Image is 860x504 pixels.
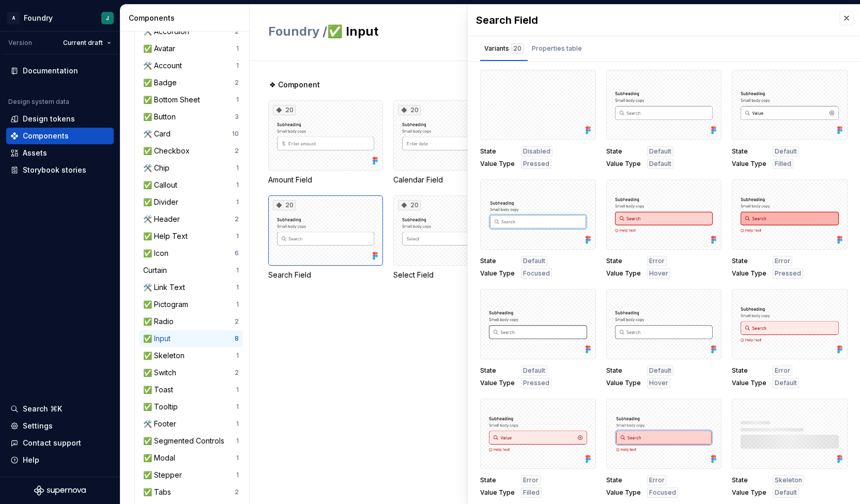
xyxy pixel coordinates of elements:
[480,476,515,484] span: State
[523,269,550,278] span: Focused
[143,453,179,463] div: ✅ Modal
[63,39,103,47] span: Current draft
[235,369,239,377] div: 2
[143,231,192,241] div: ✅ Help Text
[236,352,239,360] div: 1
[775,257,790,265] span: Error
[23,455,39,465] div: Help
[143,163,174,173] div: 🛠️ Chip
[268,24,327,39] span: Foundry /
[775,366,790,375] span: Error
[236,266,239,274] div: 1
[2,7,118,29] button: AFoundryJ
[7,12,20,24] div: A
[6,111,114,127] a: Design tokens
[24,13,53,23] div: Foundry
[732,160,766,168] span: Value Type
[268,23,695,40] h2: ✅ Input
[523,488,540,497] span: Filled
[649,476,665,484] span: Error
[143,299,192,310] div: ✅ Pictogram
[143,214,184,224] div: 🛠️ Header
[393,175,508,185] div: Calendar Field
[6,418,114,434] a: Settings
[236,96,239,104] div: 1
[139,399,243,415] a: ✅ Tooltip1
[143,333,175,344] div: ✅ Input
[143,350,189,361] div: ✅ Skeleton
[235,215,239,223] div: 2
[398,200,421,210] div: 20
[143,316,178,327] div: ✅ Radio
[139,40,243,57] a: ✅ Avatar1
[393,270,508,280] div: Select Field
[235,113,239,121] div: 3
[236,62,239,70] div: 1
[236,198,239,206] div: 1
[606,257,641,265] span: State
[268,195,383,280] div: 20Search Field
[23,404,62,414] div: Search ⌘K
[606,366,641,375] span: State
[139,57,243,74] a: 🛠️ Account1
[398,105,421,115] div: 20
[269,80,320,90] span: ❖ Component
[236,437,239,445] div: 1
[236,454,239,462] div: 1
[775,269,801,278] span: Pressed
[523,147,550,156] span: Disabled
[139,364,243,381] a: ✅ Switch2
[143,95,204,105] div: ✅ Bottom Sheet
[143,487,175,497] div: ✅ Tabs
[649,257,665,265] span: Error
[606,488,641,497] span: Value Type
[143,26,193,37] div: 🛠️ Accordion
[143,385,177,395] div: ✅ Toast
[129,13,245,23] div: Components
[236,300,239,309] div: 1
[235,317,239,326] div: 2
[139,194,243,210] a: ✅ Divider1
[236,181,239,189] div: 1
[476,13,829,27] div: Search Field
[236,386,239,394] div: 1
[23,438,81,448] div: Contact support
[236,164,239,172] div: 1
[139,296,243,313] a: ✅ Pictogram1
[139,23,243,40] a: 🛠️ Accordion2
[139,262,243,279] a: Curtain1
[523,366,545,375] span: Default
[775,476,802,484] span: Skeleton
[649,488,676,497] span: Focused
[268,175,383,185] div: Amount Field
[6,401,114,417] button: Search ⌘K
[8,39,32,47] div: Version
[139,484,243,500] a: ✅ Tabs2
[139,450,243,466] a: ✅ Modal1
[143,402,182,412] div: ✅ Tooltip
[143,282,189,293] div: 🛠️ Link Text
[732,147,766,156] span: State
[480,269,515,278] span: Value Type
[139,330,243,347] a: ✅ Input8
[523,160,549,168] span: Pressed
[484,43,524,54] div: Variants
[606,476,641,484] span: State
[6,452,114,468] button: Help
[649,160,671,168] span: Default
[480,366,515,375] span: State
[775,147,797,156] span: Default
[511,43,524,54] div: 20
[143,197,182,207] div: ✅ Divider
[606,160,641,168] span: Value Type
[775,160,791,168] span: Filled
[139,228,243,245] a: ✅ Help Text1
[143,60,186,71] div: 🛠️ Account
[235,79,239,87] div: 2
[139,245,243,262] a: ✅ Icon6
[139,279,243,296] a: 🛠️ Link Text1
[235,27,239,36] div: 2
[6,128,114,144] a: Components
[606,379,641,387] span: Value Type
[143,180,181,190] div: ✅ Callout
